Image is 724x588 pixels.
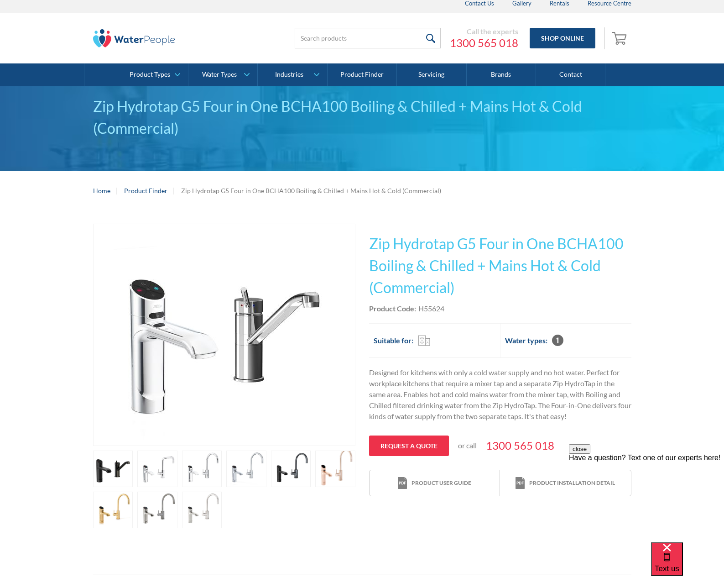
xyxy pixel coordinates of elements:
p: Designed for kitchens with only a cold water supply and no hot water. Perfect for workplace kitch... [369,367,631,422]
h1: Zip Hydrotap G5 Four in One BCHA100 Boiling & Chilled + Mains Hot & Cold (Commercial) [369,233,631,299]
a: Brands [467,63,536,86]
img: print icon [516,477,525,489]
div: Zip Hydrotap G5 Four in One BCHA100 Boiling & Chilled + Mains Hot & Cold (Commercial) [93,95,631,139]
a: Servicing [397,63,466,86]
a: open lightbox [93,492,133,528]
a: print iconProduct installation detail [500,470,630,496]
a: Request a quote [369,436,449,456]
iframe: podium webchat widget bubble [651,542,724,588]
a: Open empty cart [609,27,631,49]
h2: Water types: [505,335,547,346]
a: open lightbox [271,451,311,487]
a: Product Finder [328,63,397,86]
div: Product user guide [411,479,471,487]
input: Search products [295,28,441,48]
a: open lightbox [93,451,133,487]
p: or call [458,440,477,451]
a: Contact [536,63,605,86]
a: Product Finder [124,186,167,195]
div: Zip Hydrotap G5 Four in One BCHA100 Boiling & Chilled + Mains Hot & Cold (Commercial) [181,186,441,195]
a: Home [93,186,110,195]
img: shopping cart [612,31,629,45]
div: Product Types [130,71,170,79]
a: 1300 565 018 [450,36,518,50]
a: open lightbox [182,492,222,528]
a: 1300 565 018 [486,437,554,454]
div: | [115,185,120,196]
div: Product installation detail [529,479,615,487]
img: print icon [398,477,407,489]
a: open lightbox [137,451,177,487]
h2: Suitable for: [374,335,413,346]
strong: Product Code: [369,304,416,313]
a: Product Types [119,63,188,86]
a: print iconProduct user guide [370,470,500,496]
div: Industries [275,71,303,79]
iframe: podium webchat widget prompt [569,444,724,554]
a: open lightbox [315,451,355,487]
a: Water Types [188,63,257,86]
div: | [172,185,177,196]
a: open lightbox [137,492,177,528]
img: The Water People [93,29,175,47]
img: Zip Hydrotap G5 Four in One BCHA100 Boiling & Chilled + Mains Hot & Cold (Commercial) [114,224,335,446]
a: open lightbox [226,451,266,487]
div: Water Types [202,71,237,79]
a: open lightbox [93,224,355,446]
div: H55624 [418,303,444,314]
a: open lightbox [182,451,222,487]
a: Shop Online [530,28,595,48]
a: Industries [258,63,327,86]
div: Call the experts [450,27,518,36]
